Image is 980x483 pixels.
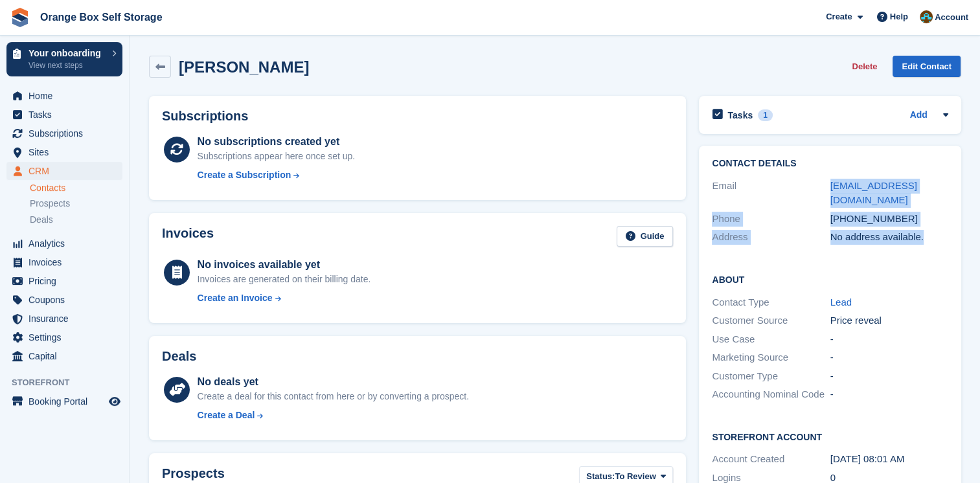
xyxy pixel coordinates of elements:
[712,387,830,402] div: Accounting Nominal Code
[6,291,122,309] a: menu
[28,162,106,180] span: CRM
[28,253,106,271] span: Invoices
[30,213,122,227] a: Deals
[712,313,830,328] div: Customer Source
[30,197,122,210] a: Prospects
[617,226,674,247] a: Guide
[28,309,106,328] span: Insurance
[198,374,469,390] div: No deals yet
[28,234,106,253] span: Analytics
[712,350,830,365] div: Marketing Source
[6,392,122,410] a: menu
[198,168,291,182] div: Create a Subscription
[6,272,122,290] a: menu
[6,124,122,142] a: menu
[162,226,214,247] h2: Invoices
[30,197,70,210] span: Prospects
[198,150,356,163] div: Subscriptions appear here once set up.
[6,143,122,161] a: menu
[712,452,830,467] div: Account Created
[830,230,948,245] div: No address available.
[830,313,948,328] div: Price reveal
[910,108,928,123] a: Add
[920,10,933,23] img: Mike
[28,87,106,105] span: Home
[712,230,830,245] div: Address
[162,349,196,364] h2: Deals
[28,347,106,365] span: Capital
[198,390,469,403] div: Create a deal for this contact from here or by converting a prospect.
[35,6,168,28] a: Orange Box Self Storage
[712,295,830,310] div: Contact Type
[28,291,106,309] span: Coupons
[712,430,948,443] h2: Storefront Account
[28,392,106,410] span: Booking Portal
[12,376,129,389] span: Storefront
[10,8,30,27] img: stora-icon-8386f47178a22dfd0bd8f6a31ec36ba5ce8667c1dd55bd0f319d3a0aa187defe.svg
[6,328,122,346] a: menu
[712,179,830,208] div: Email
[198,409,469,422] a: Create a Deal
[830,180,917,206] a: [EMAIL_ADDRESS][DOMAIN_NAME]
[28,106,106,124] span: Tasks
[758,109,773,121] div: 1
[6,309,122,328] a: menu
[179,58,309,76] h2: [PERSON_NAME]
[6,87,122,105] a: menu
[830,297,852,308] a: Lead
[28,124,106,142] span: Subscriptions
[30,182,122,194] a: Contacts
[830,387,948,402] div: -
[830,369,948,384] div: -
[830,212,948,227] div: [PHONE_NUMBER]
[6,106,122,124] a: menu
[162,109,673,124] h2: Subscriptions
[6,347,122,365] a: menu
[198,409,255,422] div: Create a Deal
[935,11,968,24] span: Account
[198,134,356,150] div: No subscriptions created yet
[107,394,122,409] a: Preview store
[198,273,371,286] div: Invoices are generated on their billing date.
[6,253,122,271] a: menu
[712,159,948,169] h2: Contact Details
[712,273,948,286] h2: About
[30,214,53,226] span: Deals
[727,109,753,121] h2: Tasks
[830,452,948,467] div: [DATE] 08:01 AM
[198,291,273,305] div: Create an Invoice
[712,369,830,384] div: Customer Type
[28,49,106,58] p: Your onboarding
[6,42,122,76] a: Your onboarding View next steps
[830,350,948,365] div: -
[847,56,882,77] button: Delete
[586,470,615,483] span: Status:
[712,212,830,227] div: Phone
[6,234,122,253] a: menu
[615,470,655,483] span: To Review
[198,291,371,305] a: Create an Invoice
[893,56,961,77] a: Edit Contact
[826,10,852,23] span: Create
[28,328,106,346] span: Settings
[6,162,122,180] a: menu
[830,332,948,347] div: -
[28,60,106,71] p: View next steps
[28,143,106,161] span: Sites
[28,272,106,290] span: Pricing
[198,257,371,273] div: No invoices available yet
[198,168,356,182] a: Create a Subscription
[890,10,908,23] span: Help
[712,332,830,347] div: Use Case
